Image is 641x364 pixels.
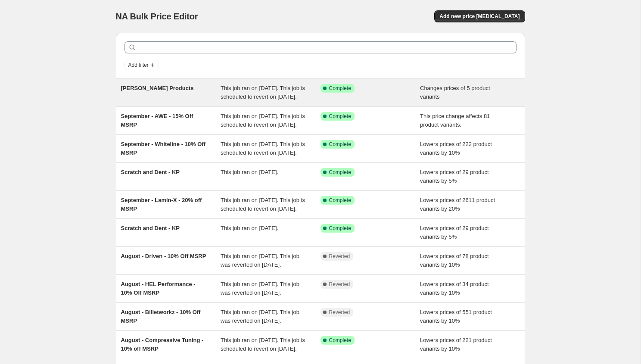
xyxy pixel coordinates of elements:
[329,197,351,204] span: Complete
[329,253,350,260] span: Reverted
[420,197,495,212] span: Lowers prices of 2611 product variants by 20%
[420,169,489,184] span: Lowers prices of 29 product variants by 5%
[420,141,492,156] span: Lowers prices of 222 product variants by 10%
[121,169,180,175] span: Scratch and Dent - KP
[329,225,351,232] span: Complete
[329,337,351,344] span: Complete
[420,309,492,324] span: Lowers prices of 551 product variants by 10%
[221,309,299,324] span: This job ran on [DATE]. This job was reverted on [DATE].
[329,309,350,316] span: Reverted
[221,337,305,352] span: This job ran on [DATE]. This job is scheduled to revert on [DATE].
[420,337,492,352] span: Lowers prices of 221 product variants by 10%
[420,113,490,128] span: This price change affects 81 product variants.
[121,253,206,259] span: August - Driven - 10% Off MSRP
[121,85,194,91] span: [PERSON_NAME] Products
[121,309,201,324] span: August - Billetworkz - 10% Off MSRP
[420,253,489,268] span: Lowers prices of 78 product variants by 10%
[329,141,351,148] span: Complete
[221,85,305,100] span: This job ran on [DATE]. This job is scheduled to revert on [DATE].
[420,225,489,240] span: Lowers prices of 29 product variants by 5%
[221,225,278,231] span: This job ran on [DATE].
[121,141,205,156] span: September - Whiteline - 10% Off MSRP
[329,113,351,120] span: Complete
[221,281,299,296] span: This job ran on [DATE]. This job was reverted on [DATE].
[121,197,202,212] span: September - Lamin-X - 20% off MSRP
[329,281,350,288] span: Reverted
[221,169,278,175] span: This job ran on [DATE].
[221,141,305,156] span: This job ran on [DATE]. This job is scheduled to revert on [DATE].
[121,337,204,352] span: August - Compressive Tuning - 10% off MSRP
[121,281,196,296] span: August - HEL Performance - 10% Off MSRP
[121,225,180,231] span: Scratch and Dent - KP
[128,62,149,68] span: Add filter
[121,113,193,128] span: September - AWE - 15% Off MSRP
[329,169,351,176] span: Complete
[329,85,351,92] span: Complete
[116,12,198,21] span: NA Bulk Price Editor
[439,13,520,20] span: Add new price [MEDICAL_DATA]
[221,197,305,212] span: This job ran on [DATE]. This job is scheduled to revert on [DATE].
[434,10,525,22] button: Add new price [MEDICAL_DATA]
[420,281,489,296] span: Lowers prices of 34 product variants by 10%
[420,85,490,100] span: Changes prices of 5 product variants
[221,253,299,268] span: This job ran on [DATE]. This job was reverted on [DATE].
[124,60,159,70] button: Add filter
[221,113,305,128] span: This job ran on [DATE]. This job is scheduled to revert on [DATE].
